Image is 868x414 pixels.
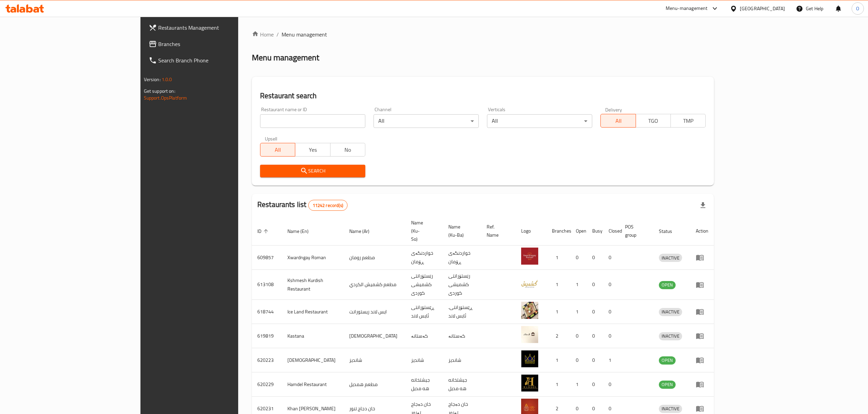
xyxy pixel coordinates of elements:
td: 1 [546,246,570,270]
td: مطعم رومان [344,246,406,270]
div: [GEOGRAPHIC_DATA] [740,5,785,12]
span: OPEN [659,381,676,388]
td: 0 [570,324,587,348]
th: Busy [587,217,603,246]
span: INACTIVE [659,308,682,316]
td: .ڕێستۆرانتی ئایس لاند [443,300,481,324]
th: Action [690,217,714,246]
span: Restaurants Management [158,24,280,32]
td: 0 [587,324,603,348]
span: TMP [674,116,703,126]
button: Yes [295,143,330,157]
span: Name (Ar) [349,227,378,235]
button: TGO [636,114,671,128]
span: OPEN [659,356,676,364]
td: ايس لاند ريستورانت [344,300,406,324]
div: Menu-management [666,4,708,13]
td: جيشتخانه هه مديل [443,372,481,397]
th: Branches [546,217,570,246]
span: OPEN [659,281,676,289]
td: 1 [546,270,570,300]
img: Kastana [521,326,538,343]
td: Hamdel Restaurant [282,372,344,397]
td: رێستۆرانتی کشمیشى كوردى [406,270,443,300]
div: INACTIVE [659,308,682,316]
td: Xwardngay Roman [282,246,344,270]
td: خواردنگەی ڕۆمان [406,246,443,270]
td: مطعم كشميش الكردي [344,270,406,300]
td: کەستانە [406,324,443,348]
td: رێستۆرانتی کشمیشى كوردى [443,270,481,300]
span: Name (En) [287,227,317,235]
div: Menu [696,308,708,316]
td: 0 [603,324,620,348]
span: All [263,145,293,155]
td: 1 [546,372,570,397]
td: 1 [546,300,570,324]
span: 1.0.0 [162,75,172,84]
span: 11242 record(s) [309,202,347,209]
div: All [374,114,479,128]
div: INACTIVE [659,332,682,340]
td: 1 [546,348,570,372]
td: Ice Land Restaurant [282,300,344,324]
td: 0 [603,246,620,270]
span: ID [257,227,270,235]
input: Search for restaurant name or ID.. [260,114,365,128]
div: Total records count [308,200,348,211]
span: No [333,145,363,155]
th: Closed [603,217,620,246]
button: All [600,114,636,128]
img: Ice Land Restaurant [521,302,538,319]
td: 0 [603,372,620,397]
td: خواردنگەی ڕۆمان [443,246,481,270]
td: مطعم همديل [344,372,406,397]
div: Menu [696,380,708,388]
img: Kshmesh Kurdish Restaurant [521,275,538,292]
td: 0 [587,246,603,270]
label: Delivery [605,107,622,112]
span: Name (Ku-So) [411,219,435,243]
span: Search Branch Phone [158,56,280,64]
td: 2 [546,324,570,348]
button: No [330,143,365,157]
a: Support.OpsPlatform [144,93,187,102]
label: Upsell [265,136,277,141]
span: All [603,116,633,126]
h2: Restaurants list [257,199,348,211]
div: OPEN [659,356,676,365]
span: Status [659,227,681,235]
td: 0 [570,246,587,270]
span: O [856,5,859,12]
td: 1 [603,348,620,372]
img: Hamdel Restaurant [521,374,538,391]
span: Yes [298,145,327,155]
span: Branches [158,40,280,48]
td: 0 [587,270,603,300]
button: Search [260,165,365,177]
button: TMP [670,114,706,128]
span: INACTIVE [659,332,682,340]
td: ڕێستۆرانتی ئایس لاند [406,300,443,324]
div: Menu [696,253,708,262]
span: INACTIVE [659,405,682,413]
div: Menu [696,281,708,289]
span: INACTIVE [659,254,682,262]
td: 0 [603,270,620,300]
span: Menu management [282,30,327,39]
h2: Restaurant search [260,91,706,101]
span: TGO [639,116,668,126]
td: 0 [587,300,603,324]
span: Search [266,167,360,175]
span: Ref. Name [487,223,507,239]
img: Xwardngay Roman [521,248,538,265]
td: شانديز [443,348,481,372]
a: Search Branch Phone [143,52,285,69]
td: 0 [570,348,587,372]
td: کەستانە [443,324,481,348]
div: Menu [696,332,708,340]
h2: Menu management [252,52,319,63]
button: All [260,143,295,157]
